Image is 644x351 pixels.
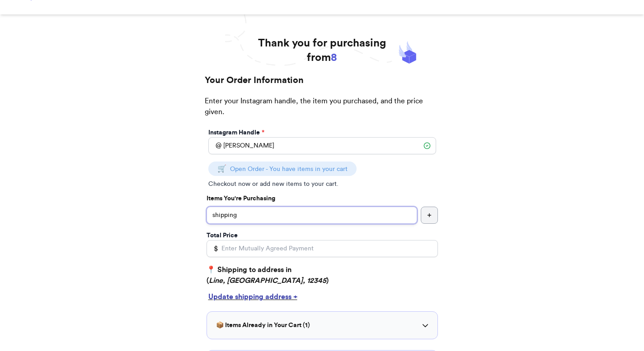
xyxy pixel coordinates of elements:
label: Instagram Handle [208,128,264,137]
div: $ [207,240,218,257]
h3: 📦 Items Already in Your Cart ( 1 ) [216,321,310,330]
input: Enter Mutually Agreed Payment [207,240,438,257]
h1: Thank you for purchasing from [258,36,386,65]
p: Enter your Instagram handle, the item you purchased, and the price given. [205,96,440,126]
p: 📍 Shipping to address in ( ) [207,264,438,286]
span: 🛒 [217,165,226,172]
em: Line, [GEOGRAPHIC_DATA], 12345 [209,277,326,284]
span: 8 [331,52,337,63]
p: Checkout now or add new items to your cart. [208,180,436,189]
span: Open Order - You have items in your cart [230,166,348,172]
input: ex.funky hat [207,207,417,224]
h2: Your Order Information [205,74,440,96]
div: @ [208,137,221,154]
label: Total Price [207,231,238,240]
div: Update shipping address + [208,291,436,302]
p: Items You're Purchasing [207,194,438,203]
